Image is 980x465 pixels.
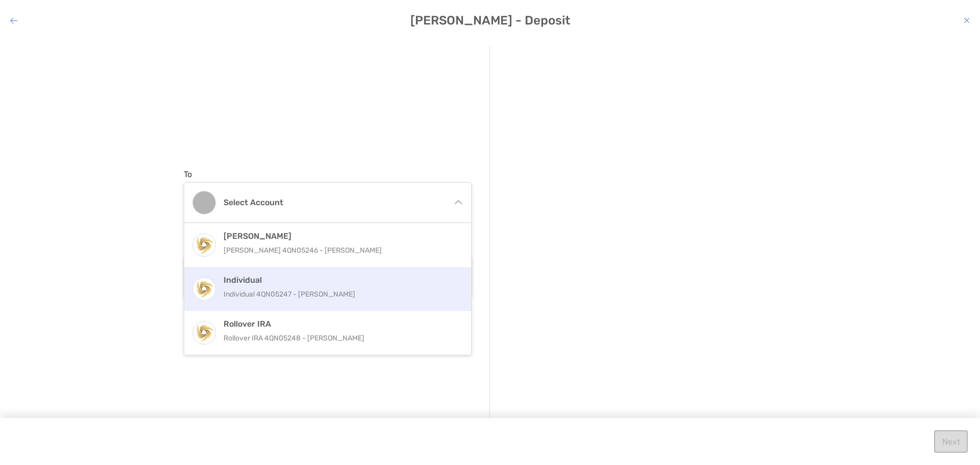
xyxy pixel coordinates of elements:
[193,234,215,256] img: Roth IRA
[224,198,444,207] h4: Select account
[184,169,192,179] label: To
[193,322,215,344] img: Rollover IRA
[224,244,454,257] p: [PERSON_NAME] 4QN05246 - [PERSON_NAME]
[224,231,454,241] h4: [PERSON_NAME]
[224,275,454,285] h4: Individual
[224,288,454,301] p: Individual 4QN05247 - [PERSON_NAME]
[224,332,454,345] p: Rollover IRA 4QN05248 - [PERSON_NAME]
[224,319,454,329] h4: Rollover IRA
[193,278,215,300] img: Individual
